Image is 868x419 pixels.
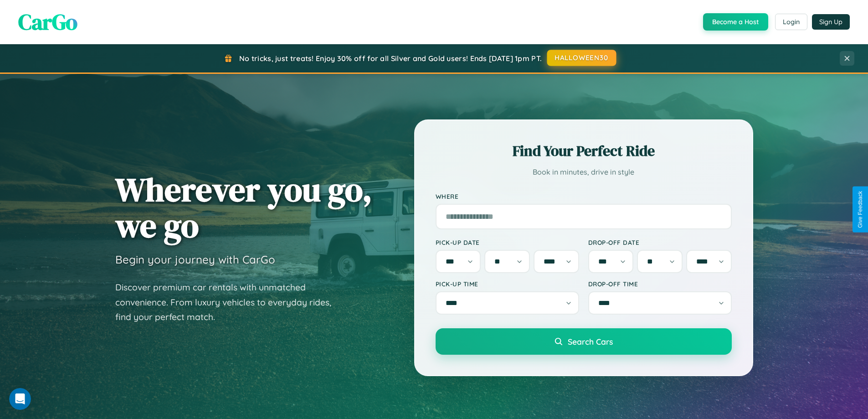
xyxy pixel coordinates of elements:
[436,192,732,200] label: Where
[9,388,31,410] iframe: Intercom live chat
[775,14,807,30] button: Login
[115,280,343,325] p: Discover premium car rentals with unmatched convenience. From luxury vehicles to everyday rides, ...
[588,238,732,246] label: Drop-off Date
[436,238,579,246] label: Pick-up Date
[436,166,732,179] p: Book in minutes, drive in style
[568,336,613,347] span: Search Cars
[436,328,732,355] button: Search Cars
[857,191,863,228] div: Give Feedback
[115,253,275,266] h3: Begin your journey with CarGo
[436,141,732,161] h2: Find Your Perfect Ride
[436,280,579,288] label: Pick-up Time
[812,14,850,30] button: Sign Up
[18,7,77,37] span: CarGo
[547,50,616,66] button: HALLOWEEN30
[703,13,768,31] button: Become a Host
[115,171,372,243] h1: Wherever you go, we go
[588,280,732,288] label: Drop-off Time
[239,54,542,63] span: No tricks, just treats! Enjoy 30% off for all Silver and Gold users! Ends [DATE] 1pm PT.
